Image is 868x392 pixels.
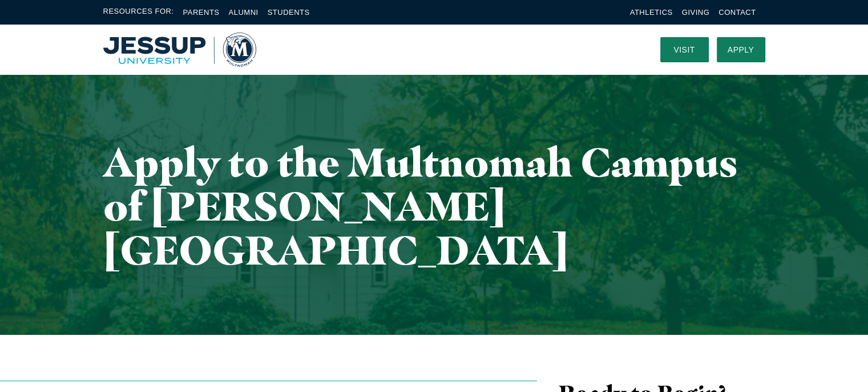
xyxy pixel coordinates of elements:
[183,8,220,17] a: Parents
[103,33,256,67] img: Multnomah University Logo
[717,37,765,62] a: Apply
[718,8,756,17] a: Contact
[682,8,710,17] a: Giving
[103,33,256,67] a: Home
[660,37,709,62] a: Visit
[268,8,310,17] a: Students
[630,8,673,17] a: Athletics
[103,140,765,272] h1: Apply to the Multnomah Campus of [PERSON_NAME][GEOGRAPHIC_DATA]
[228,8,258,17] a: Alumni
[103,6,174,19] span: Resources For:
